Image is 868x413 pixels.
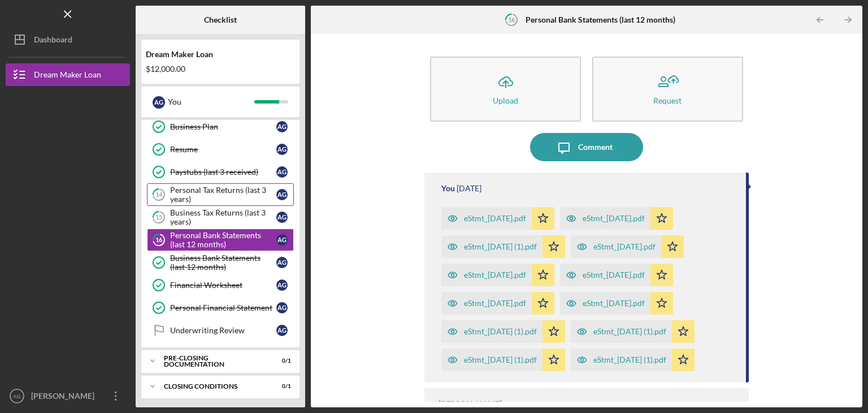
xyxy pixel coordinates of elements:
[28,385,102,410] div: [PERSON_NAME]
[155,236,163,244] tspan: 16
[583,299,645,308] div: eStmt_[DATE].pdf
[583,270,645,279] div: eStmt_[DATE].pdf
[441,292,554,315] button: eStmt_[DATE].pdf
[457,184,481,193] time: 2025-09-29 16:05
[441,320,565,343] button: eStmt_[DATE] (1).pdf
[526,15,675,24] b: Personal Bank Statements (last 12 months)
[276,212,288,223] div: A G
[271,358,291,364] div: 0 / 1
[170,186,276,204] div: Personal Tax Returns (last 3 years)
[441,349,565,371] button: eStmt_[DATE] (1).pdf
[592,57,743,122] button: Request
[276,279,288,291] div: A G
[464,327,537,336] div: eStmt_[DATE] (1).pdf
[439,399,502,408] div: [PERSON_NAME]
[571,320,695,343] button: eStmt_[DATE] (1).pdf
[146,64,295,74] div: $12,000.00
[147,138,294,161] a: ResumeAG
[508,16,515,23] tspan: 16
[276,302,288,313] div: A G
[147,115,294,138] a: Business PlanAG
[530,133,643,161] button: Comment
[276,166,288,178] div: A G
[493,96,518,105] div: Upload
[441,207,554,230] button: eStmt_[DATE].pdf
[170,303,276,312] div: Personal Financial Statement
[593,242,656,251] div: eStmt_[DATE].pdf
[441,264,554,286] button: eStmt_[DATE].pdf
[441,184,455,193] div: You
[147,274,294,296] a: Financial WorksheetAG
[170,145,276,154] div: Resume
[147,296,294,319] a: Personal Financial StatementAG
[276,257,288,268] div: A G
[170,208,276,226] div: Business Tax Returns (last 3 years)
[571,349,695,371] button: eStmt_[DATE] (1).pdf
[147,183,294,206] a: 14Personal Tax Returns (last 3 years)AG
[146,50,295,59] div: Dream Maker Loan
[464,355,537,364] div: eStmt_[DATE] (1).pdf
[578,133,613,161] div: Comment
[147,251,294,274] a: Business Bank Statements (last 12 months)AG
[164,355,263,368] div: Pre-Closing Documentation
[560,292,673,315] button: eStmt_[DATE].pdf
[155,191,163,199] tspan: 14
[653,96,682,105] div: Request
[571,235,684,258] button: eStmt_[DATE].pdf
[170,231,276,249] div: Personal Bank Statements (last 12 months)
[34,28,72,54] div: Dashboard
[170,122,276,131] div: Business Plan
[147,229,294,251] a: 16Personal Bank Statements (last 12 months)AG
[204,15,237,24] b: Checklist
[560,207,673,230] button: eStmt_[DATE].pdf
[276,325,288,336] div: A G
[164,383,263,390] div: Closing Conditions
[6,63,130,86] button: Dream Maker Loan
[441,235,565,258] button: eStmt_[DATE] (1).pdf
[6,28,130,51] button: Dashboard
[170,167,276,177] div: Paystubs (last 3 received)
[155,214,162,221] tspan: 15
[276,234,288,246] div: A G
[276,121,288,132] div: A G
[464,242,537,251] div: eStmt_[DATE] (1).pdf
[34,63,101,89] div: Dream Maker Loan
[170,253,276,272] div: Business Bank Statements (last 12 months)
[276,144,288,155] div: A G
[276,189,288,200] div: A G
[430,57,581,122] button: Upload
[464,214,526,223] div: eStmt_[DATE].pdf
[147,161,294,183] a: Paystubs (last 3 received)AG
[147,206,294,229] a: 15Business Tax Returns (last 3 years)AG
[593,355,666,364] div: eStmt_[DATE] (1).pdf
[583,214,645,223] div: eStmt_[DATE].pdf
[153,96,165,109] div: A G
[464,270,526,279] div: eStmt_[DATE].pdf
[170,281,276,290] div: Financial Worksheet
[464,299,526,308] div: eStmt_[DATE].pdf
[13,393,21,399] text: AG
[593,327,666,336] div: eStmt_[DATE] (1).pdf
[560,264,673,286] button: eStmt_[DATE].pdf
[271,383,291,390] div: 0 / 1
[170,326,276,335] div: Underwriting Review
[168,92,254,111] div: You
[6,385,130,407] button: AG[PERSON_NAME]
[147,319,294,342] a: Underwriting ReviewAG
